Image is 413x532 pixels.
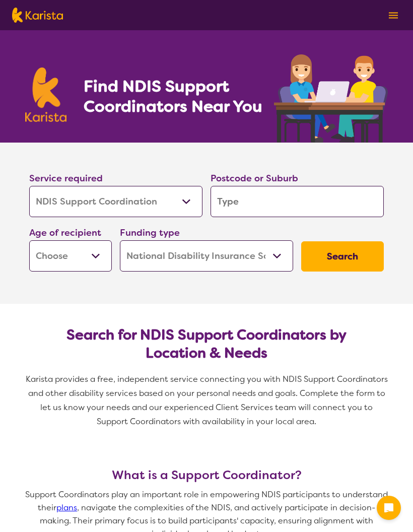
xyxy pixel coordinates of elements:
img: Karista logo [12,8,63,23]
a: plans [56,502,77,513]
img: menu [389,12,398,19]
span: Karista provides a free, independent service connecting you with NDIS Support Coordinators and ot... [26,374,390,427]
h3: What is a Support Coordinator? [25,468,388,482]
input: Type [211,186,384,217]
label: Age of recipient [29,227,101,239]
img: support-coordination [274,54,388,143]
h2: Search for NDIS Support Coordinators by Location & Needs [37,326,376,362]
label: Funding type [120,227,180,239]
label: Postcode or Suburb [211,172,298,184]
img: Karista logo [25,68,66,122]
button: Search [301,241,384,272]
h1: Find NDIS Support Coordinators Near You [84,76,270,116]
label: Service required [29,172,103,184]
